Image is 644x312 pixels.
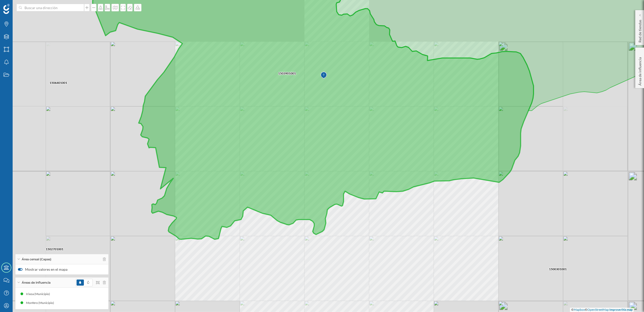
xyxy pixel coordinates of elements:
[26,291,53,297] div: Irixoa (Municipio)
[3,4,10,14] img: Geoblink Logo
[587,308,609,311] a: OpenStreetMap
[570,308,634,312] div: © ©
[637,55,642,86] p: Área de influencia
[320,70,327,81] img: Marker
[26,300,57,305] div: Monfero (Municipio)
[574,308,585,311] a: Mapbox
[637,18,642,43] p: Red de tiendas
[10,4,28,8] span: Soporte
[18,267,106,272] label: Mostrar valores en el mapa
[22,257,51,262] span: Área censal (Capas)
[609,308,633,311] a: Improve this map
[22,280,51,285] span: Áreas de influencia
